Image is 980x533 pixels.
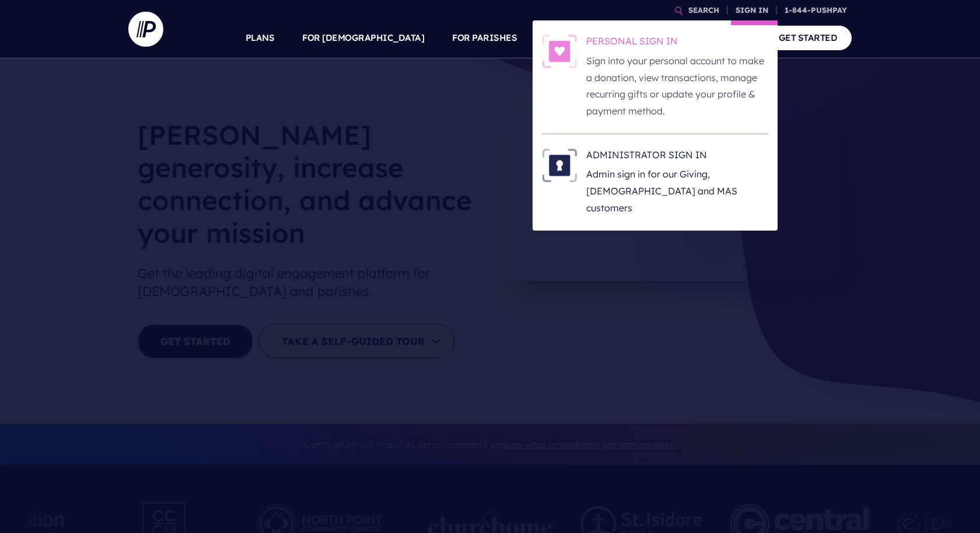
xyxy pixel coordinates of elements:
[586,53,768,120] p: Sign into your personal account to make a donation, view transactions, manage recurring gifts or ...
[586,34,768,52] h6: PERSONAL SIGN IN
[693,18,736,58] a: COMPANY
[586,148,768,166] h6: ADMINISTRATOR SIGN IN
[302,18,424,58] a: FOR [DEMOGRAPHIC_DATA]
[545,18,597,58] a: SOLUTIONS
[542,148,768,217] a: ADMINISTRATOR SIGN IN - Illustration ADMINISTRATOR SIGN IN Admin sign in for our Giving, [DEMOGRA...
[625,18,666,58] a: EXPLORE
[246,18,275,58] a: PLANS
[542,148,577,182] img: ADMINISTRATOR SIGN IN - Illustration
[586,166,768,216] p: Admin sign in for our Giving, [DEMOGRAPHIC_DATA] and MAS customers
[452,18,517,58] a: FOR PARISHES
[764,26,852,50] a: GET STARTED
[542,34,768,120] a: PERSONAL SIGN IN - Illustration PERSONAL SIGN IN Sign into your personal account to make a donati...
[542,34,577,68] img: PERSONAL SIGN IN - Illustration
